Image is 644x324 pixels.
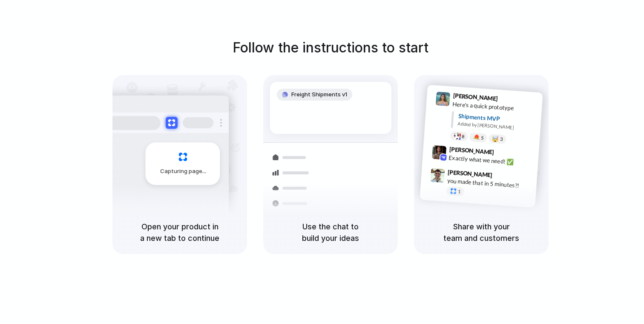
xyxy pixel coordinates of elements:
h1: Follow the instructions to start [233,38,428,58]
div: you made that in 5 minutes?! [447,176,532,191]
span: [PERSON_NAME] [449,145,494,157]
span: 9:47 AM [495,171,512,182]
span: [PERSON_NAME] [453,91,498,103]
div: Added by [PERSON_NAME] [457,120,536,133]
div: Here's a quick prototype [452,100,538,114]
span: 5 [481,136,484,140]
span: Freight Shipments v1 [291,90,347,99]
span: 9:42 AM [497,148,514,159]
h5: Use the chat to build your ideas [273,221,388,244]
div: Shipments MVP [458,112,537,126]
h5: Open your product in a new tab to continue [123,221,237,244]
span: 8 [462,134,465,139]
span: Capturing page [160,167,207,176]
span: 3 [500,137,503,142]
span: 1 [458,189,461,194]
div: Exactly what we need! ✅ [448,153,534,168]
span: [PERSON_NAME] [448,168,493,180]
h5: Share with your team and customers [424,221,538,244]
span: 9:41 AM [500,95,518,105]
div: 🤯 [492,136,499,142]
